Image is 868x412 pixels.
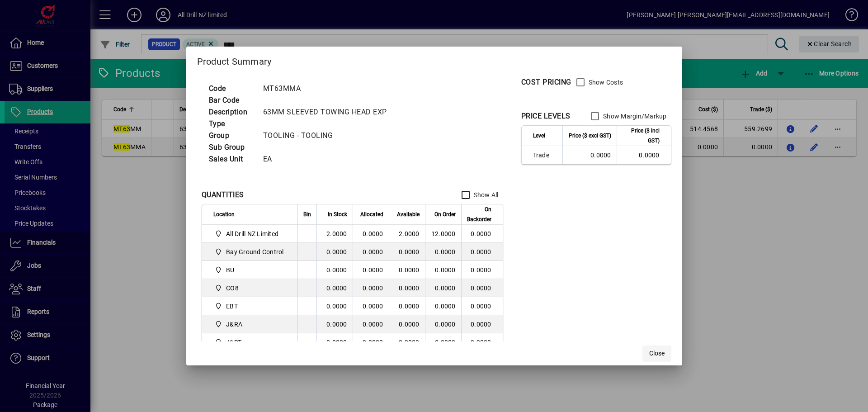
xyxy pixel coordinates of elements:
td: 0.0000 [353,261,389,279]
span: Price ($ excl GST) [569,131,611,141]
td: 0.0000 [461,279,503,297]
td: 0.0000 [316,261,353,279]
td: Group [204,130,259,142]
span: Allocated [360,209,383,219]
td: 0.0000 [461,333,503,351]
button: Close [642,346,671,362]
td: 0.0000 [316,279,353,297]
td: Code [204,83,259,95]
span: 0.0000 [435,321,456,328]
span: EBT [213,301,288,312]
td: 0.0000 [316,333,353,351]
td: TOOLING - TOOLING [259,130,398,142]
td: 2.0000 [389,225,425,243]
span: Close [649,349,665,358]
span: CO8 [213,283,288,294]
td: Bar Code [204,95,259,106]
td: 63MM SLEEVED TOWING HEAD EXP [259,106,398,118]
div: QUANTITIES [202,189,244,200]
span: BU [226,265,235,275]
span: 0.0000 [435,303,456,310]
td: Sub Group [204,142,259,153]
span: On Order [434,209,456,219]
td: EA [259,153,398,165]
td: 0.0000 [461,225,503,243]
label: Show All [472,190,499,199]
td: 0.0000 [617,146,671,164]
td: 0.0000 [316,315,353,333]
div: PRICE LEVELS [521,111,571,122]
span: In Stock [328,209,347,219]
td: 0.0000 [461,243,503,261]
span: Price ($ incl GST) [623,126,660,146]
td: 0.0000 [389,243,425,261]
span: 12.0000 [431,230,456,237]
td: 0.0000 [389,261,425,279]
td: 0.0000 [389,333,425,351]
td: 0.0000 [389,297,425,315]
span: J&RT [226,338,241,347]
span: J&RA [213,319,288,330]
td: 0.0000 [389,279,425,297]
span: On Backorder [467,204,491,224]
td: 0.0000 [562,146,617,164]
td: 0.0000 [461,297,503,315]
span: All Drill NZ Limited [213,228,288,239]
td: 0.0000 [353,243,389,261]
td: 0.0000 [353,297,389,315]
td: MT63MMA [259,83,398,95]
td: 0.0000 [353,279,389,297]
span: Location [213,209,235,219]
td: Description [204,106,259,118]
div: COST PRICING [521,77,571,88]
span: J&RA [226,320,242,329]
label: Show Margin/Markup [601,112,667,121]
span: Available [397,209,420,219]
span: Level [533,131,545,141]
span: Trade [533,151,557,160]
td: 0.0000 [461,261,503,279]
span: 0.0000 [435,266,456,274]
span: 0.0000 [435,284,456,292]
span: All Drill NZ Limited [226,229,278,238]
span: J&RT [213,337,288,348]
span: EBT [226,302,238,311]
span: Bay Ground Control [213,246,288,257]
td: 0.0000 [316,243,353,261]
label: Show Costs [587,78,623,87]
span: Bay Ground Control [226,247,284,256]
td: 2.0000 [316,225,353,243]
td: 0.0000 [461,315,503,333]
span: BU [213,265,288,275]
td: 0.0000 [353,333,389,351]
span: CO8 [226,284,239,293]
td: 0.0000 [316,297,353,315]
td: Type [204,118,259,130]
td: 0.0000 [389,315,425,333]
span: Bin [303,209,311,219]
td: Sales Unit [204,153,259,165]
span: 0.0000 [435,339,456,346]
span: 0.0000 [435,248,456,256]
td: 0.0000 [353,225,389,243]
h2: Product Summary [186,47,682,73]
td: 0.0000 [353,315,389,333]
